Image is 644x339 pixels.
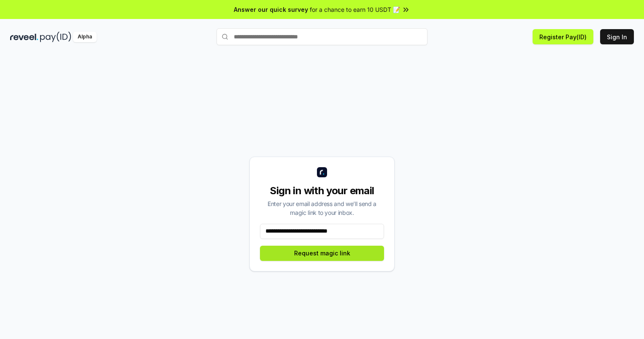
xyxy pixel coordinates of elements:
div: Enter your email address and we’ll send a magic link to your inbox. [260,199,384,217]
img: reveel_dark [10,32,38,42]
button: Register Pay(ID) [533,29,593,44]
img: logo_small [317,167,327,177]
span: Answer our quick survey [234,5,308,14]
button: Request magic link [260,246,384,261]
span: for a chance to earn 10 USDT 📝 [310,5,400,14]
div: Alpha [73,32,97,42]
img: pay_id [40,32,71,42]
button: Sign In [600,29,634,44]
div: Sign in with your email [260,184,384,198]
